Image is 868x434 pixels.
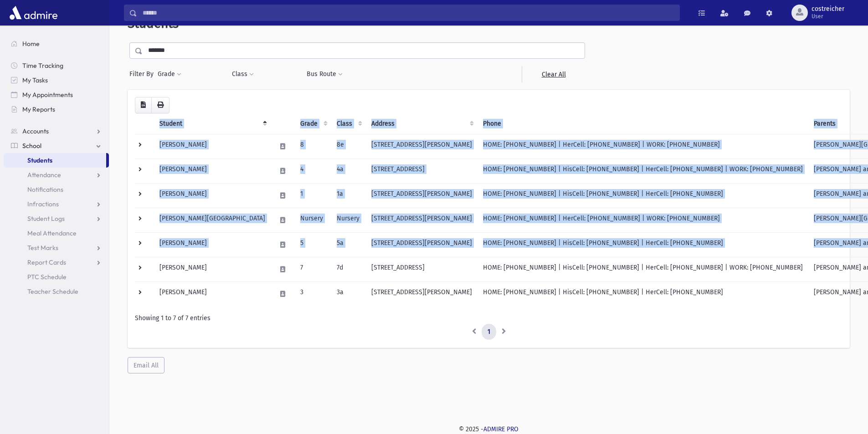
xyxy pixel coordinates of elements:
th: Grade: activate to sort column ascending [295,113,331,134]
a: Clear All [522,66,585,82]
td: HOME: [PHONE_NUMBER] | HisCell: [PHONE_NUMBER] | HerCell: [PHONE_NUMBER] | WORK: [PHONE_NUMBER] [478,257,808,281]
td: HOME: [PHONE_NUMBER] | HisCell: [PHONE_NUMBER] | HerCell: [PHONE_NUMBER] | WORK: [PHONE_NUMBER] [478,158,808,183]
td: 8e [331,134,366,158]
td: [PERSON_NAME] [154,232,271,257]
span: My Appointments [22,91,73,99]
div: Showing 1 to 7 of 7 entries [135,313,842,323]
a: My Tasks [4,73,109,87]
span: School [22,142,41,150]
td: 7 [295,257,331,281]
button: Class [231,66,254,82]
td: [PERSON_NAME] [154,257,271,281]
a: Accounts [4,124,109,138]
td: 5 [295,232,331,257]
td: 3a [331,281,366,306]
a: PTC Schedule [4,270,109,284]
a: Home [4,36,109,51]
td: 1 [295,183,331,208]
td: HOME: [PHONE_NUMBER] | HerCell: [PHONE_NUMBER] | WORK: [PHONE_NUMBER] [478,134,808,158]
td: 4 [295,158,331,183]
a: Report Cards [4,255,109,270]
th: Phone [478,113,808,134]
span: Report Cards [27,258,66,266]
a: Student Logs [4,211,109,226]
td: HOME: [PHONE_NUMBER] | HisCell: [PHONE_NUMBER] | HerCell: [PHONE_NUMBER] [478,281,808,306]
a: My Reports [4,102,109,117]
span: Home [22,40,40,48]
span: Attendance [27,171,61,179]
a: Students [4,153,106,168]
td: Nursery [295,208,331,232]
td: [STREET_ADDRESS][PERSON_NAME] [366,232,478,257]
th: Address: activate to sort column ascending [366,113,478,134]
td: [STREET_ADDRESS][PERSON_NAME] [366,134,478,158]
a: 1 [482,324,496,340]
a: My Appointments [4,87,109,102]
a: Attendance [4,168,109,182]
th: Class: activate to sort column ascending [331,113,366,134]
button: Print [151,97,169,113]
img: AdmirePro [7,4,60,22]
span: My Tasks [22,76,48,84]
a: Test Marks [4,240,109,255]
a: ADMIRE PRO [483,425,519,433]
td: [PERSON_NAME] [154,183,271,208]
td: 7d [331,257,366,281]
span: My Reports [22,105,55,113]
div: © 2025 - [124,424,853,434]
td: 1a [331,183,366,208]
span: Filter By [129,69,157,79]
span: Student Logs [27,214,65,223]
span: User [812,13,844,20]
td: HOME: [PHONE_NUMBER] | HisCell: [PHONE_NUMBER] | HerCell: [PHONE_NUMBER] [478,232,808,257]
td: [PERSON_NAME] [154,281,271,306]
td: Nursery [331,208,366,232]
a: School [4,138,109,153]
span: PTC Schedule [27,273,67,281]
td: HOME: [PHONE_NUMBER] | HerCell: [PHONE_NUMBER] | WORK: [PHONE_NUMBER] [478,208,808,232]
td: [PERSON_NAME][GEOGRAPHIC_DATA] [154,208,271,232]
th: Student: activate to sort column descending [154,113,271,134]
span: Meal Attendance [27,229,77,237]
td: [STREET_ADDRESS] [366,158,478,183]
span: Accounts [22,127,49,135]
a: Notifications [4,182,109,197]
input: Search [137,5,679,21]
button: Grade [157,66,182,82]
td: [PERSON_NAME] [154,134,271,158]
button: Email All [128,357,164,373]
td: 4a [331,158,366,183]
a: Time Tracking [4,58,109,73]
td: HOME: [PHONE_NUMBER] | HisCell: [PHONE_NUMBER] | HerCell: [PHONE_NUMBER] [478,183,808,208]
a: Infractions [4,197,109,211]
td: [STREET_ADDRESS][PERSON_NAME] [366,208,478,232]
a: Meal Attendance [4,226,109,240]
button: CSV [135,97,152,113]
td: [STREET_ADDRESS][PERSON_NAME] [366,183,478,208]
td: [PERSON_NAME] [154,158,271,183]
button: Bus Route [306,66,343,82]
span: Infractions [27,200,59,208]
td: 5a [331,232,366,257]
span: Students [27,156,52,164]
span: Notifications [27,185,63,194]
a: Teacher Schedule [4,284,109,299]
span: Teacher Schedule [27,287,78,296]
td: [STREET_ADDRESS] [366,257,478,281]
span: Test Marks [27,244,58,252]
span: Time Tracking [22,61,63,70]
td: [STREET_ADDRESS][PERSON_NAME] [366,281,478,306]
td: 3 [295,281,331,306]
td: 8 [295,134,331,158]
span: costreicher [812,5,844,13]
